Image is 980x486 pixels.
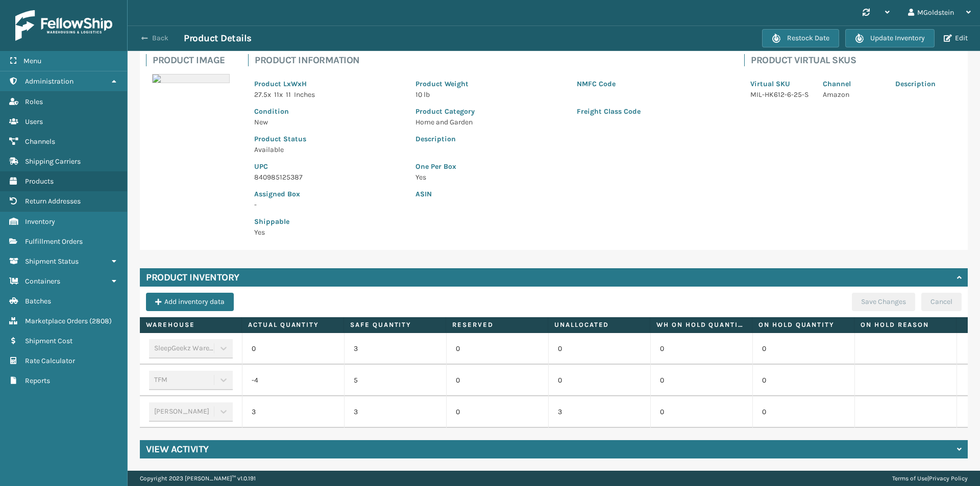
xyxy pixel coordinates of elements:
[254,134,403,144] p: Product Status
[921,293,962,311] button: Cancel
[650,333,752,365] td: 0
[941,34,971,43] button: Edit
[254,189,403,199] p: Assigned Box
[344,365,446,396] td: 5
[25,337,72,345] span: Shipment Cost
[861,320,950,329] label: On Hold Reason
[255,54,732,66] h4: Product Information
[852,293,915,311] button: Save Changes
[140,471,256,486] p: Copyright 2023 [PERSON_NAME]™ v 1.0.191
[286,90,291,99] span: 11
[254,90,271,99] span: 27.5 x
[153,54,236,66] h4: Product Image
[15,10,112,41] img: logo
[25,237,83,246] span: Fulfillment Orders
[751,54,962,66] h4: Product Virtual SKUs
[25,356,75,365] span: Rate Calculator
[456,344,539,354] p: 0
[25,77,73,86] span: Administration
[758,320,848,329] label: On Hold Quantity
[25,177,54,186] span: Products
[25,137,55,146] span: Channels
[254,199,403,210] p: -
[548,365,650,396] td: 0
[895,79,955,89] p: Description
[254,117,403,127] p: New
[242,396,344,428] td: 3
[25,117,43,126] span: Users
[456,375,539,386] p: 0
[750,89,811,100] p: MIL-HK612-6-25-S
[25,217,55,226] span: Inventory
[254,79,403,89] p: Product LxWxH
[137,34,184,43] button: Back
[752,365,854,396] td: 0
[146,271,239,284] h4: Product Inventory
[274,90,283,99] span: 11 x
[892,471,968,486] div: |
[294,90,315,99] span: Inches
[350,320,439,329] label: Safe Quantity
[146,320,235,329] label: Warehouse
[146,293,234,311] button: Add inventory data
[415,90,430,99] span: 10 lb
[25,157,81,166] span: Shipping Carriers
[25,317,88,325] span: Marketplace Orders
[752,333,854,365] td: 0
[650,365,752,396] td: 0
[89,317,112,325] span: ( 2808 )
[845,29,935,47] button: Update Inventory
[25,277,60,286] span: Containers
[254,106,403,117] p: Condition
[415,117,565,127] p: Home and Garden
[242,365,344,396] td: -4
[656,320,746,329] label: WH On hold quantity
[752,396,854,428] td: 0
[415,79,565,89] p: Product Weight
[415,106,565,117] p: Product Category
[254,144,403,155] p: Available
[248,320,337,329] label: Actual Quantity
[577,106,726,117] p: Freight Class Code
[344,333,446,365] td: 3
[823,89,883,100] p: Amazon
[254,227,403,238] p: Yes
[25,376,50,385] span: Reports
[23,57,41,65] span: Menu
[415,161,726,172] p: One Per Box
[548,396,650,428] td: 3
[415,134,726,144] p: Description
[929,475,968,482] a: Privacy Policy
[242,333,344,365] td: 0
[152,74,230,83] img: 51104088640_40f294f443_o-scaled-700x700.jpg
[254,161,403,172] p: UPC
[254,216,403,227] p: Shippable
[25,257,79,266] span: Shipment Status
[452,320,542,329] label: Reserved
[762,29,839,47] button: Restock Date
[254,172,403,183] p: 840985125387
[25,297,51,305] span: Batches
[25,97,43,106] span: Roles
[146,443,209,455] h4: View Activity
[750,79,811,89] p: Virtual SKU
[823,79,883,89] p: Channel
[184,32,252,44] h3: Product Details
[548,333,650,365] td: 0
[344,396,446,428] td: 3
[415,189,726,199] p: ASIN
[577,79,726,89] p: NMFC Code
[554,320,644,329] label: Unallocated
[415,172,726,183] p: Yes
[456,407,539,417] p: 0
[650,396,752,428] td: 0
[892,475,927,482] a: Terms of Use
[25,197,81,206] span: Return Addresses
